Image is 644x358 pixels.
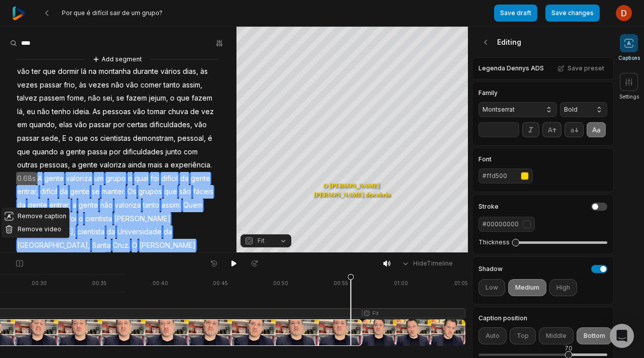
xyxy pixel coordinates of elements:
[149,172,160,186] span: foi
[163,185,178,199] span: que
[160,199,182,212] span: assim.
[77,158,99,172] span: gente
[67,132,74,145] span: o
[478,238,510,246] label: Thickness
[80,65,88,78] span: lá
[126,185,137,199] span: Os
[72,105,92,119] span: ideia.
[240,234,291,247] button: Fit
[189,105,200,119] span: de
[163,78,181,92] span: tanto
[31,65,42,78] span: ter
[112,239,131,252] span: Cruz.
[619,73,639,101] button: Settings
[113,212,172,226] span: [PERSON_NAME]
[258,236,265,245] span: Fit
[28,118,58,132] span: quando,
[76,225,106,239] span: cientista
[27,199,48,212] span: gente
[108,145,122,159] span: por
[62,9,163,17] span: Por que é difícil sair de um grupo?
[74,132,89,145] span: que
[494,5,537,22] button: Save draft
[539,327,574,344] button: Middle
[127,158,147,172] span: ainda
[88,118,112,132] span: passar
[148,92,169,105] span: jejum,
[102,105,132,119] span: pessoas
[16,239,91,252] span: [GEOGRAPHIC_DATA],
[65,145,87,159] span: gente
[137,185,163,199] span: grupos
[478,102,557,117] button: Montserrat
[51,105,72,119] span: tenho
[88,65,98,78] span: na
[200,105,215,119] span: vez
[36,105,51,119] span: não
[116,225,163,239] span: Universidade
[510,327,536,344] button: Top
[16,78,39,92] span: vezes
[191,92,213,105] span: fazem
[181,78,203,92] span: assim,
[207,132,213,145] span: é
[160,172,179,186] span: difícil
[99,132,132,145] span: cientistas
[77,212,84,226] span: o
[78,78,88,92] span: às
[40,132,61,145] span: sede,
[77,199,99,212] span: gente
[478,168,533,184] button: #ffd500
[177,132,207,145] span: pessoal,
[102,92,115,105] span: sei,
[167,105,189,119] span: chuva
[16,105,26,119] span: lá,
[159,65,182,78] span: vários
[508,279,546,296] button: Medium
[74,252,110,265] span: descobriu
[73,118,88,132] span: vão
[142,199,160,212] span: tanto
[16,92,38,105] span: talvez
[16,145,31,159] span: que
[148,118,193,132] span: dificuldades,
[164,158,170,172] span: a
[87,145,108,159] span: passa
[190,172,211,186] span: gente
[99,199,114,212] span: não
[16,185,39,199] span: entrar,
[560,102,607,117] button: Bold
[105,172,127,186] span: grupo
[98,65,132,78] span: montanha
[92,105,102,119] span: As
[192,185,214,199] span: fáceis
[112,118,126,132] span: por
[16,132,40,145] span: passar
[106,225,116,239] span: da
[618,54,640,62] span: Captions
[163,225,173,239] span: da
[66,92,87,105] span: fome,
[63,78,78,92] span: frio,
[26,105,36,119] span: eu
[101,185,126,199] span: manter.
[58,118,73,132] span: elas
[16,158,39,172] span: outras
[71,158,77,172] span: a
[610,324,634,348] div: Open Intercom Messenger
[71,199,77,212] span: a
[165,145,183,159] span: junto
[478,156,533,162] label: Font
[61,132,67,145] span: E
[110,78,125,92] span: não
[398,256,456,271] button: HideTimeline
[37,172,43,186] span: A
[16,252,74,265] span: [PERSON_NAME]
[89,132,99,145] span: os
[139,78,163,92] span: comer
[12,7,26,20] img: reap
[482,220,519,229] div: #00000000
[472,27,614,57] div: Editing
[478,204,499,210] h4: Stroke
[478,315,607,321] label: Caption position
